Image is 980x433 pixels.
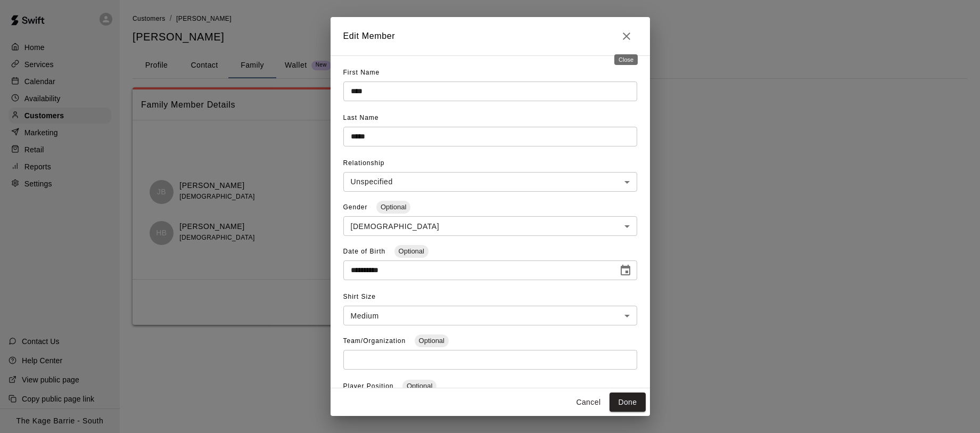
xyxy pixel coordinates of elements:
div: Close [614,54,638,65]
div: Medium [343,306,637,325]
span: Optional [402,382,437,390]
button: Choose date, selected date is Apr 2, 2011 [615,260,636,281]
span: Last Name [343,114,379,121]
h2: Edit Member [331,17,650,55]
button: Done [610,393,645,412]
span: Team/Organization [343,337,408,345]
span: First Name [343,69,380,76]
div: Unspecified [343,172,637,192]
button: Close [616,26,637,47]
span: Shirt Size [343,293,376,300]
div: [DEMOGRAPHIC_DATA] [343,216,637,236]
span: Player Position [343,382,396,390]
span: Gender [343,203,370,211]
span: Date of Birth [343,248,388,255]
span: Optional [394,247,429,255]
span: Optional [376,203,410,211]
span: Relationship [343,159,385,167]
button: Cancel [571,393,605,412]
span: Optional [415,337,449,345]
